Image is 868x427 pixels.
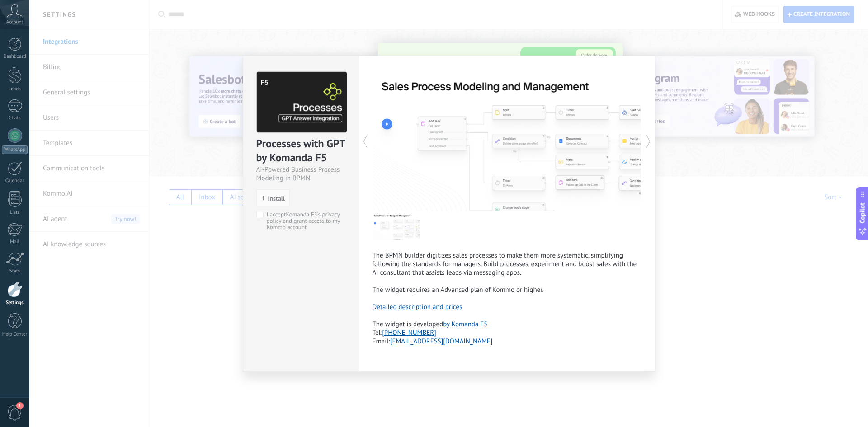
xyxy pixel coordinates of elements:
[257,72,347,133] img: logo_main.png
[286,211,317,218] a: Komanda F5
[373,251,641,294] p: The BPMN builder digitizes sales processes to make them more systematic, simplifying following th...
[858,202,867,223] span: Copilot
[2,239,28,245] div: Mail
[267,211,342,230] span: I accept 's privacy policy and grant access to my Kommo account
[267,211,342,230] div: I accept Komanda F5's privacy policy and grant access to my Kommo account
[2,332,28,338] div: Help Center
[373,213,420,240] img: tour_image_26ce6ae76d1e616f1c38263efe79312a.png
[373,337,493,346] span: Email:
[2,115,28,121] div: Chats
[256,165,345,183] div: AI-Powered Business Process Modeling in BPMN
[373,320,493,346] span: The widget is developed
[256,189,290,206] button: Install
[256,136,345,165] div: Processes with GPT by Komanda F5
[2,210,28,216] div: Lists
[2,268,28,274] div: Stats
[2,145,28,154] div: WhatsApp
[16,402,24,409] span: 1
[6,19,23,25] span: Account
[268,195,285,202] span: Install
[373,303,462,311] a: Detailed description and prices
[2,178,28,184] div: Calendar
[373,328,493,346] span: Tel:
[2,54,28,60] div: Dashboard
[390,337,493,346] a: [EMAIL_ADDRESS][DOMAIN_NAME]
[382,328,436,337] a: [PHONE_NUMBER]
[443,320,487,328] a: by Komanda F5
[2,86,28,92] div: Leads
[2,300,28,306] div: Settings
